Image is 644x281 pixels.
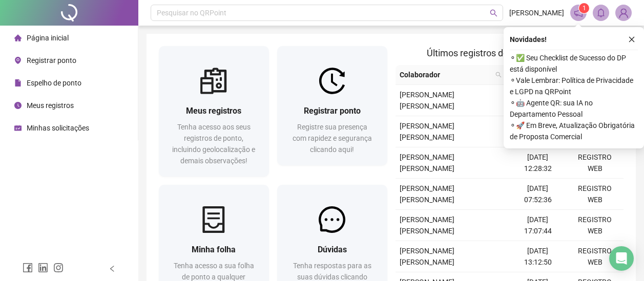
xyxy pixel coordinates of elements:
span: Registrar ponto [304,106,361,116]
td: [DATE] 07:52:36 [509,179,566,210]
span: close [628,36,635,43]
span: Meus registros [186,106,241,116]
span: Registre sua presença com rapidez e segurança clicando aqui! [293,123,372,154]
span: Minha folha [192,245,236,254]
span: notification [574,8,583,17]
span: ⚬ ✅ Seu Checklist de Sucesso do DP está disponível [510,52,638,75]
span: ⚬ 🤖 Agente QR: sua IA no Departamento Pessoal [510,97,638,120]
span: search [490,9,497,17]
span: [PERSON_NAME] [PERSON_NAME] [400,215,454,235]
sup: 1 [579,3,589,13]
span: [PERSON_NAME] [PERSON_NAME] [400,247,454,266]
span: Dúvidas [318,245,347,254]
a: Registrar pontoRegistre sua presença com rapidez e segurança clicando aqui! [277,46,387,165]
span: [PERSON_NAME] [PERSON_NAME] [400,91,454,110]
span: [PERSON_NAME] [PERSON_NAME] [400,184,454,204]
td: [DATE] 17:07:44 [509,210,566,241]
span: Espelho de ponto [27,79,81,87]
span: instagram [53,263,64,273]
span: facebook [23,263,33,273]
span: environment [14,57,22,64]
span: Tenha acesso aos seus registros de ponto, incluindo geolocalização e demais observações! [172,123,255,165]
td: REGISTRO WEB [567,179,624,210]
img: 90663 [616,5,631,20]
span: clock-circle [14,102,22,109]
span: Meus registros [27,101,74,110]
span: home [14,34,22,41]
span: ⚬ 🚀 Em Breve, Atualização Obrigatória de Proposta Comercial [510,120,638,142]
td: REGISTRO WEB [567,210,624,241]
span: [PERSON_NAME] [509,7,564,18]
span: Minhas solicitações [27,124,89,132]
span: linkedin [38,263,48,273]
span: Registrar ponto [27,56,76,64]
div: Open Intercom Messenger [609,246,634,271]
td: [DATE] 12:28:32 [509,147,566,179]
span: search [495,72,502,78]
a: Meus registrosTenha acesso aos seus registros de ponto, incluindo geolocalização e demais observa... [159,46,269,177]
span: 1 [583,5,586,12]
span: file [14,79,22,87]
span: schedule [14,124,22,132]
span: Novidades ! [510,34,547,45]
span: Colaborador [400,69,491,80]
span: search [493,67,504,82]
td: REGISTRO WEB [567,241,624,272]
span: bell [596,8,606,17]
span: ⚬ Vale Lembrar: Política de Privacidade e LGPD na QRPoint [510,75,638,97]
span: [PERSON_NAME] [PERSON_NAME] [400,122,454,141]
span: Página inicial [27,34,69,42]
td: REGISTRO WEB [567,147,624,179]
td: [DATE] 13:12:50 [509,241,566,272]
span: [PERSON_NAME] [PERSON_NAME] [400,153,454,172]
span: left [109,265,116,272]
span: Últimos registros de ponto sincronizados [427,48,592,58]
